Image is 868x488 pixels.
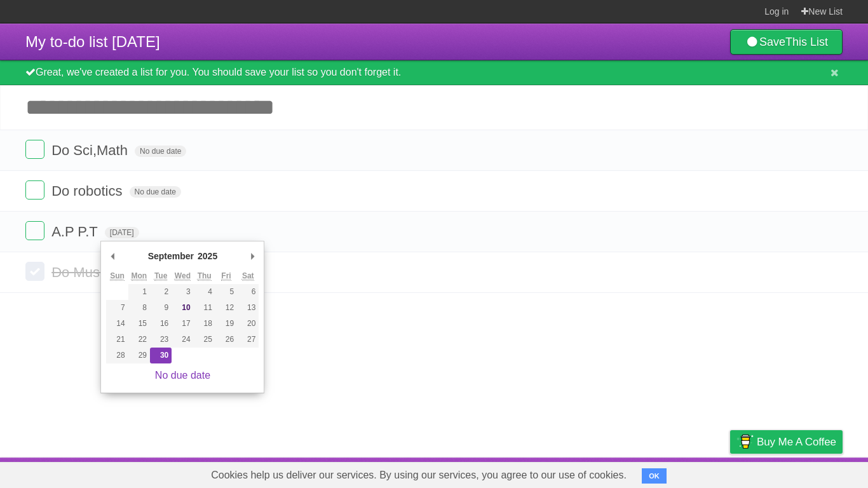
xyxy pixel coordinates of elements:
span: Cookies help us deliver our services. By using our services, you agree to our use of cookies. [198,463,639,488]
button: 7 [106,300,128,316]
button: 23 [150,332,172,348]
button: 2 [150,284,172,300]
button: 9 [150,300,172,316]
button: 6 [237,284,259,300]
div: 2025 [196,247,219,266]
button: 22 [128,332,150,348]
label: Done [25,180,44,200]
abbr: Monday [132,271,147,281]
button: 3 [172,284,193,300]
label: Done [25,262,44,281]
button: Next Month [246,247,259,266]
b: This List [785,36,828,48]
span: No due date [130,186,181,198]
span: My to-do list [DATE] [25,33,160,50]
abbr: Sunday [110,271,125,281]
span: Do Music PT [51,264,135,280]
button: 5 [215,284,237,300]
abbr: Wednesday [175,271,191,281]
button: 14 [106,316,128,332]
a: SaveThis List [730,29,843,55]
button: OK [642,468,667,484]
div: September [146,247,196,266]
a: Buy me a coffee [730,430,843,454]
button: 19 [215,316,237,332]
button: 29 [128,348,150,363]
button: 18 [194,316,215,332]
a: No due date [155,370,210,381]
button: 20 [237,316,259,332]
button: 26 [215,332,237,348]
button: 4 [194,284,215,300]
abbr: Friday [221,271,231,281]
span: Do Sci,Math [51,142,131,158]
button: 24 [172,332,193,348]
span: Buy me a coffee [757,431,836,453]
button: 21 [106,332,128,348]
img: Buy me a coffee [736,431,754,452]
button: 17 [172,316,193,332]
label: Done [25,221,44,240]
a: Terms [670,461,698,485]
abbr: Saturday [242,271,254,281]
button: Previous Month [106,247,119,266]
button: 28 [106,348,128,363]
abbr: Tuesday [154,271,167,281]
button: 12 [215,300,237,316]
button: 25 [194,332,215,348]
span: A.P P.T [51,224,101,240]
abbr: Thursday [198,271,212,281]
a: Suggest a feature [763,461,843,485]
button: 30 [150,348,172,363]
a: Privacy [714,461,747,485]
a: About [561,461,588,485]
label: Done [25,140,44,159]
span: Do robotics [51,183,125,199]
button: 16 [150,316,172,332]
button: 11 [194,300,215,316]
span: [DATE] [105,227,139,238]
button: 13 [237,300,259,316]
button: 10 [172,300,193,316]
button: 8 [128,300,150,316]
button: 1 [128,284,150,300]
button: 27 [237,332,259,348]
a: Developers [603,461,654,485]
button: 15 [128,316,150,332]
span: No due date [135,146,186,157]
